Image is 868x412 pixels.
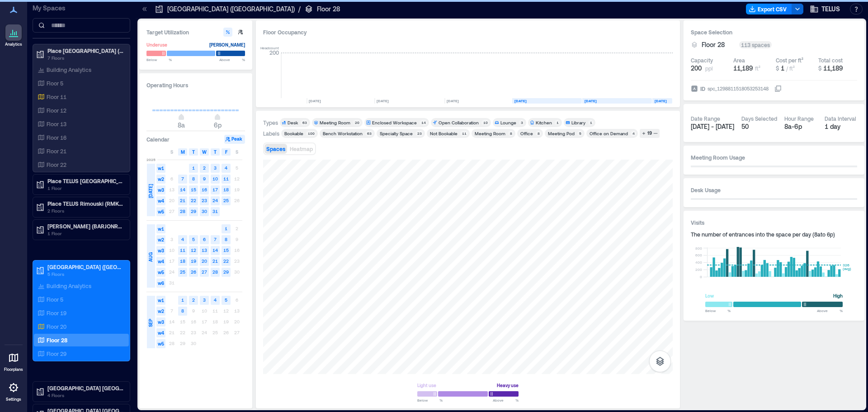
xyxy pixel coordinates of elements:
[212,247,218,253] text: 14
[212,187,218,192] text: 17
[203,165,206,170] text: 2
[146,28,245,37] h3: Target Utilization
[156,328,165,337] span: w4
[181,308,184,313] text: 8
[691,115,720,122] div: Date Range
[47,296,63,303] p: Floor 5
[415,131,423,136] div: 23
[577,131,583,136] div: 5
[514,99,527,103] text: [DATE]
[1,347,26,375] a: Floorplans
[203,297,206,303] text: 3
[47,107,66,114] p: Floor 12
[191,208,196,214] text: 29
[181,176,184,181] text: 7
[214,165,217,170] text: 3
[493,398,519,403] span: Above %
[47,93,66,100] p: Floor 11
[705,308,731,313] span: Below %
[225,165,227,170] text: 4
[741,115,777,122] div: Days Selected
[156,307,165,316] span: w2
[33,4,130,13] p: My Spaces
[508,131,514,136] div: 8
[306,131,316,136] div: 100
[691,123,734,130] span: [DATE] - [DATE]
[700,84,705,93] span: ID
[192,237,195,242] text: 5
[170,148,173,156] span: S
[223,269,229,275] text: 29
[223,176,229,181] text: 11
[691,218,857,227] h3: Visits
[695,267,702,272] tspan: 200
[203,237,206,242] text: 6
[707,84,769,93] div: spc_1298811518053253148
[47,263,123,270] p: [GEOGRAPHIC_DATA] ([GEOGRAPHIC_DATA])
[288,119,298,126] div: Desk
[536,119,552,126] div: Kitchen
[146,135,170,144] h3: Calendar
[180,198,185,203] text: 21
[146,40,167,49] div: Underuse
[817,308,843,313] span: Above %
[180,247,185,253] text: 11
[700,275,702,279] tspan: 0
[746,4,792,14] button: Export CSV
[156,317,165,327] span: w3
[655,99,667,103] text: [DATE]
[691,153,857,162] h3: Meeting Room Usage
[353,120,361,125] div: 20
[202,269,207,275] text: 27
[47,384,123,392] p: [GEOGRAPHIC_DATA] [GEOGRAPHIC_DATA]-4519 (BNBYBCDW)
[784,115,814,122] div: Hour Range
[290,146,313,152] span: Heatmap
[571,119,585,126] div: Library
[192,297,195,303] text: 2
[520,130,533,137] div: Office
[5,42,22,47] p: Analytics
[202,148,207,156] span: W
[181,148,185,156] span: M
[497,381,519,390] div: Heavy use
[47,223,123,230] p: [PERSON_NAME] (BARJONRN) - CLOSED
[236,148,238,156] span: S
[323,130,363,137] div: Bench Workstation
[202,258,207,264] text: 20
[156,207,165,216] span: w5
[191,187,196,192] text: 15
[781,64,784,72] span: 1
[212,208,218,214] text: 31
[225,237,227,242] text: 8
[214,148,217,156] span: T
[807,2,843,16] button: TELUS
[47,323,66,330] p: Floor 20
[309,99,321,103] text: [DATE]
[500,119,516,126] div: Lounge
[47,200,123,207] p: Place TELUS Rimouski (RMKIPQQT)
[156,185,165,194] span: w3
[695,246,702,251] tspan: 800
[447,99,459,103] text: [DATE]
[317,5,340,14] p: Floor 28
[214,121,222,129] span: 6p
[180,258,185,264] text: 18
[548,130,575,137] div: Meeting Pod
[224,135,245,144] button: Peak
[298,5,301,14] p: /
[733,57,745,64] div: Area
[156,164,165,173] span: w1
[225,148,227,156] span: F
[631,131,636,136] div: 4
[825,115,856,122] div: Data Interval
[695,260,702,265] tspan: 400
[47,282,91,289] p: Building Analytics
[225,297,227,303] text: 5
[47,185,123,192] p: 1 Floor
[691,185,857,194] h3: Desk Usage
[475,130,505,137] div: Meeting Room
[590,130,628,137] div: Office on Demand
[156,175,165,184] span: w2
[588,120,594,125] div: 1
[178,121,185,129] span: 8a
